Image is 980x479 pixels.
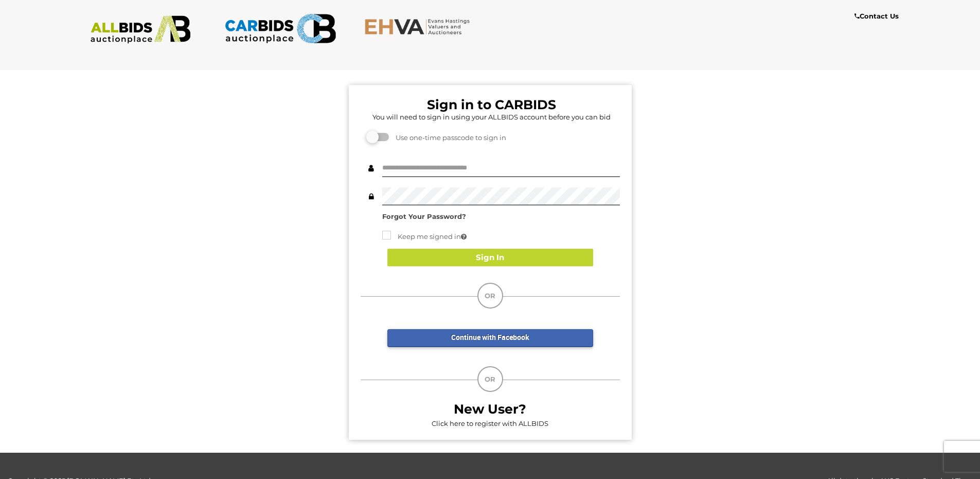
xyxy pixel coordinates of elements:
[477,366,503,392] div: OR
[382,231,467,243] label: Keep me signed in
[364,18,476,35] img: EHVA.com.au
[85,15,197,44] img: ALLBIDS.com.au
[454,401,526,417] b: New User?
[387,249,593,267] button: Sign In
[363,113,620,121] h5: You will need to sign in using your ALLBIDS account before you can bid
[224,10,336,47] img: CARBIDS.com.au
[854,12,899,20] b: Contact Us
[390,133,506,142] span: Use one-time passcode to sign in
[432,419,548,427] a: Click here to register with ALLBIDS
[382,212,466,220] a: Forgot Your Password?
[477,283,503,309] div: OR
[427,97,556,112] b: Sign in to CARBIDS
[387,329,593,347] a: Continue with Facebook
[854,10,901,22] a: Contact Us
